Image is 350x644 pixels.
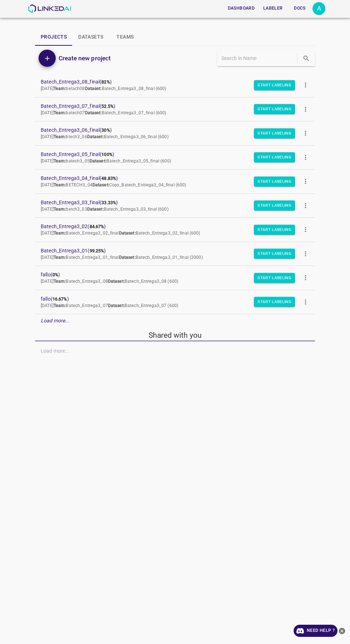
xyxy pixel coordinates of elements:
span: [DATE] BETECH3_04 Copy_Batech_Entrega3_04_final (600) [41,182,186,187]
a: Need Help ? [294,625,337,637]
b: Team: [54,303,66,308]
button: Start Labeling [254,128,295,138]
img: LinkedAI [28,4,71,13]
b: Team: [54,182,66,187]
button: Start Labeling [254,201,295,211]
span: Batech_Entrega3_08_final ( ) [41,78,298,86]
b: 82% [101,80,110,85]
b: Dataset: [87,134,104,139]
span: [DATE] betch3_03 Batech_Entrega3_03_final (600) [41,207,169,212]
div: Load more... [35,314,315,327]
h5: Shared with you [35,330,315,340]
h6: Create new project [59,53,111,63]
button: Datasets [72,29,109,46]
b: Team: [54,86,66,91]
button: more [297,270,314,286]
a: Docs [287,1,312,16]
span: [DATE] Batech_Entrega3_08 Batech_Entrega3_08 (600) [41,279,178,284]
span: Batech_Entrega3_01 ( ) [41,247,298,255]
span: [DATE] Batech_Entrega3_07 Batech_Entrega3_07 (600) [41,303,178,308]
button: Start Labeling [254,152,295,162]
b: Dataset: [119,231,136,236]
div: A [312,2,325,15]
button: more [297,101,314,117]
b: 16.67% [52,297,67,302]
button: Start Labeling [254,249,295,259]
b: Team: [54,110,66,115]
b: 0% [52,272,58,277]
b: 30% [101,128,110,133]
span: fallo ( ) [41,295,298,303]
button: more [297,246,314,262]
b: Dataset: [85,86,102,91]
a: Batech_Entrega3_06_final(30%)[DATE]Team:btech3_06Dataset:Batech_Entrega3_06_final (600) [35,121,315,145]
a: fallo(0%)[DATE]Team:Batech_Entrega3_08Dataset:Batech_Entrega3_08 (600) [35,266,315,290]
span: [DATE] betach08 Batech_Entrega3_08_final (600) [41,86,166,91]
span: [DATE] btech3_06 Batech_Entrega3_06_final (600) [41,134,169,139]
a: Labeler [259,1,287,16]
b: 52.5% [101,104,114,109]
button: Open settings [312,2,325,15]
a: Dashboard [224,1,259,16]
b: 99.25% [90,248,104,253]
button: more [297,77,314,93]
button: more [297,222,314,238]
span: Batech_Entrega3_05_final ( ) [41,151,298,158]
span: fallo ( ) [41,271,298,278]
b: Dataset: [108,279,125,284]
b: 100% [101,152,112,157]
a: fallo(16.67%)[DATE]Team:Batech_Entrega3_07Dataset:Batech_Entrega3_07 (600) [35,290,315,314]
span: Batech_Entrega3_03_final ( ) [41,199,298,206]
button: Start Labeling [254,225,295,235]
button: Projects [35,29,72,46]
button: Teams [109,29,141,46]
button: Start Labeling [254,176,295,186]
button: Start Labeling [254,273,295,283]
button: close-help [337,625,346,637]
button: search [299,51,314,66]
button: Add [39,50,56,67]
b: Dataset: [108,303,125,308]
b: Dataset: [87,207,104,212]
b: 84.67% [90,224,104,229]
button: more [297,125,314,141]
button: Docs [288,2,311,14]
a: Batech_Entrega3_02(84.67%)[DATE]Team:Batech_Entrega3_02_finalDataset:Batech_Entrega3_02_final (600) [35,218,315,242]
b: Team: [54,279,66,284]
span: Batech_Entrega3_07_final ( ) [41,102,298,110]
button: more [297,197,314,213]
a: Batech_Entrega3_05_final(100%)[DATE]Team:batech3_05Dataset:Batech_Entrega3_05_final (600) [35,146,315,170]
b: Team: [54,231,66,236]
b: Dataset: [119,255,136,260]
span: Batech_Entrega3_04_final ( ) [41,175,298,182]
a: Batech_Entrega3_07_final(52.5%)[DATE]Team:batech07Dataset:Batech_Entrega3_07_final (600) [35,97,315,121]
button: more [297,173,314,190]
a: Batech_Entrega3_03_final(33.33%)[DATE]Team:betch3_03Dataset:Batech_Entrega3_03_final (600) [35,194,315,218]
b: Dataset: [90,159,106,163]
em: Load more... [41,318,70,323]
a: Batech_Entrega3_08_final(82%)[DATE]Team:betach08Dataset:Batech_Entrega3_08_final (600) [35,73,315,97]
b: Team: [54,207,66,212]
b: Team: [54,255,66,260]
button: more [297,294,314,310]
span: Batech_Entrega3_02 ( ) [41,223,298,230]
span: Batech_Entrega3_06_final ( ) [41,126,298,134]
b: Dataset: [85,110,102,115]
a: Create new project [56,53,111,63]
b: 33.33% [101,200,116,205]
b: 48.83% [101,176,116,181]
button: Labeler [260,2,285,14]
button: Dashboard [225,2,257,14]
span: [DATE] Batech_Entrega3_02_final Batech_Entrega3_02_final (600) [41,231,200,236]
b: Dataset: [92,182,109,187]
span: [DATE] batech07 Batech_Entrega3_07_final (600) [41,110,166,115]
a: Batech_Entrega3_04_final(48.83%)[DATE]Team:BETECH3_04Dataset:Copy_Batech_Entrega3_04_final (600) [35,170,315,193]
button: Start Labeling [254,297,295,307]
span: [DATE] batech3_05 Batech_Entrega3_05_final (600) [41,159,171,163]
b: Team: [54,134,66,139]
input: Search in Name [221,53,296,64]
a: Batech_Entrega3_01(99.25%)[DATE]Team:Batech_Entrega3_01_finalDataset:Batech_Entrega3_01_final (2000) [35,242,315,266]
button: Start Labeling [254,104,295,114]
button: Start Labeling [254,80,295,90]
